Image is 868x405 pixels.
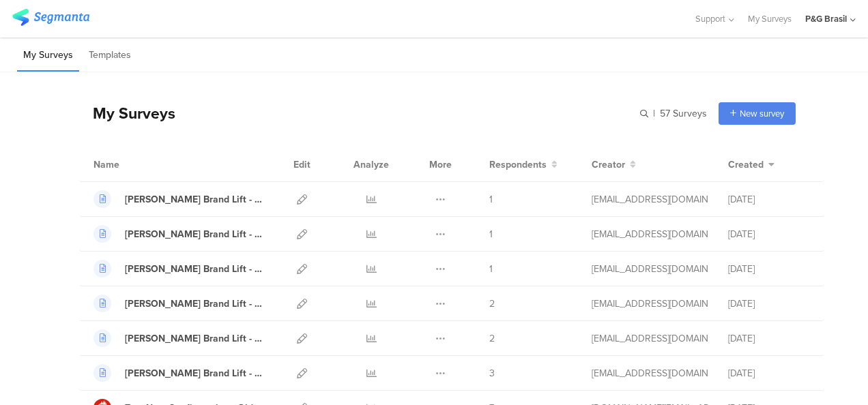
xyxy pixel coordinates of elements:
[93,190,267,208] a: [PERSON_NAME] Brand Lift - 02.03
[592,331,708,346] div: sousamarques.g@pg.com
[592,366,708,380] div: sousamarques.g@pg.com
[489,331,495,346] span: 2
[17,40,79,72] li: My Surveys
[93,225,267,243] a: [PERSON_NAME] Brand Lift - 02.02
[125,227,267,241] div: Vick Brand Lift - 02.02
[592,262,708,276] div: sousamarques.g@pg.com
[660,106,707,121] span: 57 Surveys
[93,157,175,172] div: Name
[728,331,810,346] div: [DATE]
[728,157,764,172] span: Created
[740,107,784,120] span: New survey
[592,157,636,172] button: Creator
[12,9,89,26] img: segmanta logo
[489,157,558,172] button: Respondents
[592,192,708,207] div: sousamarques.g@pg.com
[351,147,392,181] div: Analyze
[651,106,657,121] span: |
[93,329,267,347] a: [PERSON_NAME] Brand Lift - 01.02
[125,331,267,346] div: Vick Brand Lift - 01.02
[728,366,810,380] div: [DATE]
[125,262,267,276] div: Vick Brand Lift - 02.01
[695,12,725,25] span: Support
[489,227,493,241] span: 1
[489,157,547,172] span: Respondents
[426,147,455,181] div: More
[489,262,493,276] span: 1
[93,295,267,312] a: [PERSON_NAME] Brand Lift - 01.03
[489,297,495,311] span: 2
[489,366,495,380] span: 3
[728,157,775,172] button: Created
[728,297,810,311] div: [DATE]
[592,157,625,172] span: Creator
[728,192,810,207] div: [DATE]
[592,227,708,241] div: sousamarques.g@pg.com
[489,192,493,207] span: 1
[83,40,137,72] li: Templates
[728,227,810,241] div: [DATE]
[93,364,267,382] a: [PERSON_NAME] Brand Lift - 01.01
[125,297,267,311] div: Vick Brand Lift - 01.03
[93,260,267,277] a: [PERSON_NAME] Brand Lift - 02.01
[728,262,810,276] div: [DATE]
[125,366,267,380] div: Vick Brand Lift - 01.01
[125,192,267,207] div: Vick Brand Lift - 02.03
[79,102,175,125] div: My Surveys
[592,297,708,311] div: sousamarques.g@pg.com
[805,12,847,25] div: P&G Brasil
[287,147,317,181] div: Edit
